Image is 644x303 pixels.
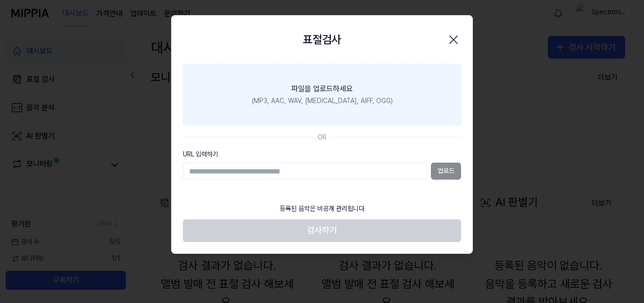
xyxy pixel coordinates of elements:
div: 등록된 음악은 비공개 관리됩니다 [274,199,370,219]
div: 파일을 업로드하세요 [291,83,353,95]
h2: 표절검사 [303,31,341,49]
label: URL 입력하기 [183,150,461,159]
div: (MP3, AAC, WAV, [MEDICAL_DATA], AIFF, OGG) [252,96,393,106]
div: OR [318,133,326,142]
